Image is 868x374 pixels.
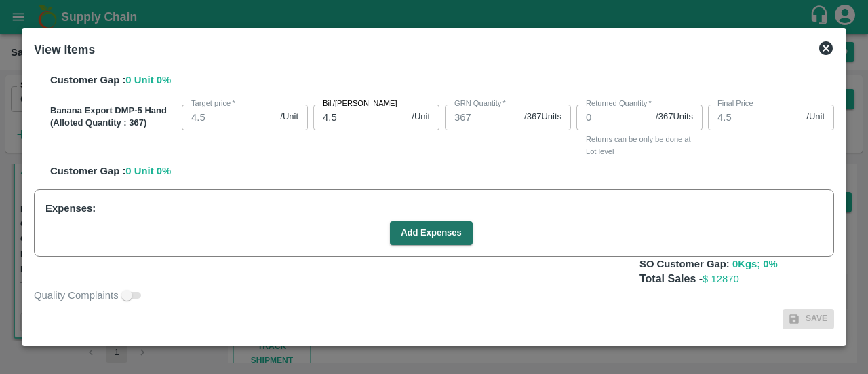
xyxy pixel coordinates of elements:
span: / 367 Units [656,111,693,124]
b: View Items [34,43,95,56]
p: (Alloted Quantity : 367 ) [50,117,176,130]
label: Final Price [717,98,753,109]
label: Returned Quantity [586,98,652,109]
label: Bill/[PERSON_NAME] [323,98,397,109]
label: Target price [191,98,235,109]
input: 0 [576,105,650,130]
span: Customer Gap : [50,75,125,86]
p: Returns can be only be done at Lot level [586,133,693,158]
span: Quality Complaints [34,288,119,303]
label: GRN Quantity [454,98,506,109]
p: Banana Export DMP-5 Hand [50,105,176,117]
b: SO Customer Gap: [639,259,730,269]
input: Final Price [708,105,801,130]
b: Total Sales - [639,273,739,284]
span: /Unit [806,111,825,124]
span: /Unit [412,111,430,124]
span: 0 Kgs; 0 % [732,259,778,269]
span: / 367 Units [524,111,561,124]
span: 0 Unit 0 % [125,166,171,176]
span: Customer Gap : [50,166,125,176]
span: Expenses: [45,203,96,214]
span: 0 Unit 0 % [125,75,171,86]
input: 0.0 [182,105,275,130]
button: Add Expenses [390,221,473,245]
span: /Unit [280,111,298,124]
span: $ 12870 [703,274,739,284]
